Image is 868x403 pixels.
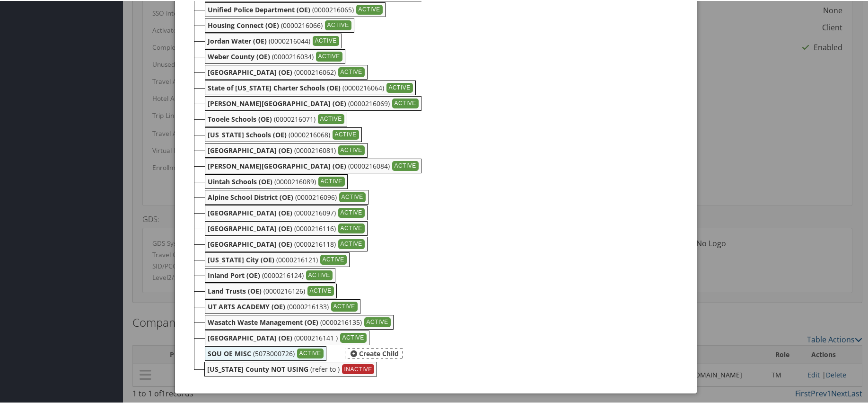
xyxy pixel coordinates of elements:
[208,332,292,341] b: [GEOGRAPHIC_DATA] (OE)
[320,254,347,264] div: ACTIVE
[205,95,421,110] div: (0000216069)
[205,80,416,94] div: (0000216064)
[331,301,358,311] div: ACTIVE
[205,189,368,204] div: (0000216096)
[208,348,251,357] b: SOU OE MISC
[208,176,272,185] b: Uintah Schools (OE)
[356,4,383,14] div: ACTIVE
[208,207,292,216] b: [GEOGRAPHIC_DATA] (OE)
[205,111,347,125] div: (0000216071)
[333,129,359,139] div: ACTIVE
[338,144,365,155] div: ACTIVE
[205,283,337,297] div: (0000216126)
[392,160,419,170] div: ACTIVE
[313,35,339,45] div: ACTIVE
[205,64,368,79] div: (0000216062)
[205,158,421,172] div: (0000216084)
[208,129,287,138] b: [US_STATE] Schools (OE)
[208,36,267,45] b: Jordan Water (OE)
[205,345,326,360] div: (5073000726)
[205,142,368,157] div: (0000216081)
[208,317,318,326] b: Wasatch Waste Management (OE)
[316,51,342,61] div: ACTIVE
[205,1,386,16] div: (0000216065)
[205,330,369,344] div: (0000216141 )
[208,270,260,279] b: Inland Port (OE)
[338,223,365,233] div: ACTIVE
[340,332,367,342] div: ACTIVE
[342,363,375,374] div: INACTIVE
[208,67,292,76] b: [GEOGRAPHIC_DATA] (OE)
[208,301,285,310] b: UT ARTS ACADEMY (OE)
[205,48,345,63] div: (0000216034)
[205,251,350,266] div: (0000216121)
[205,314,394,329] div: (0000216135)
[318,176,345,186] div: ACTIVE
[205,205,368,219] div: (0000216097)
[205,173,348,188] div: (0000216089)
[208,161,346,170] b: [PERSON_NAME][GEOGRAPHIC_DATA] (OE)
[318,113,344,124] div: ACTIVE
[208,192,293,201] b: Alpine School District (OE)
[208,145,292,154] b: [GEOGRAPHIC_DATA] (OE)
[345,347,403,358] div: Create Child
[208,4,310,13] b: Unified Police Department (OE)
[338,238,365,249] div: ACTIVE
[205,220,368,235] div: (0000216116)
[208,51,270,60] b: Weber County (OE)
[208,223,292,232] b: [GEOGRAPHIC_DATA] (OE)
[208,98,346,107] b: [PERSON_NAME][GEOGRAPHIC_DATA] (OE)
[208,20,279,29] b: Housing Connect (OE)
[207,364,308,373] b: [US_STATE] County NOT USING
[208,114,272,123] b: Tooele Schools (OE)
[205,126,362,141] div: (0000216068)
[208,239,292,248] b: [GEOGRAPHIC_DATA] (OE)
[205,33,342,47] div: (0000216044)
[205,236,368,251] div: (0000216118)
[297,348,324,358] div: ACTIVE
[325,19,351,30] div: ACTIVE
[386,82,413,92] div: ACTIVE
[392,98,419,108] div: ACTIVE
[208,286,262,295] b: Land Trusts (OE)
[338,207,365,217] div: ACTIVE
[208,82,341,91] b: State of [US_STATE] Charter Schools (OE)
[364,316,391,327] div: ACTIVE
[205,267,335,282] div: (0000216124)
[205,298,360,313] div: (0000216133)
[307,285,334,296] div: ACTIVE
[204,361,377,376] div: (refer to )
[339,191,366,202] div: ACTIVE
[306,269,333,280] div: ACTIVE
[208,254,274,263] b: [US_STATE] City (OE)
[338,66,365,77] div: ACTIVE
[205,17,354,32] div: (0000216066)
